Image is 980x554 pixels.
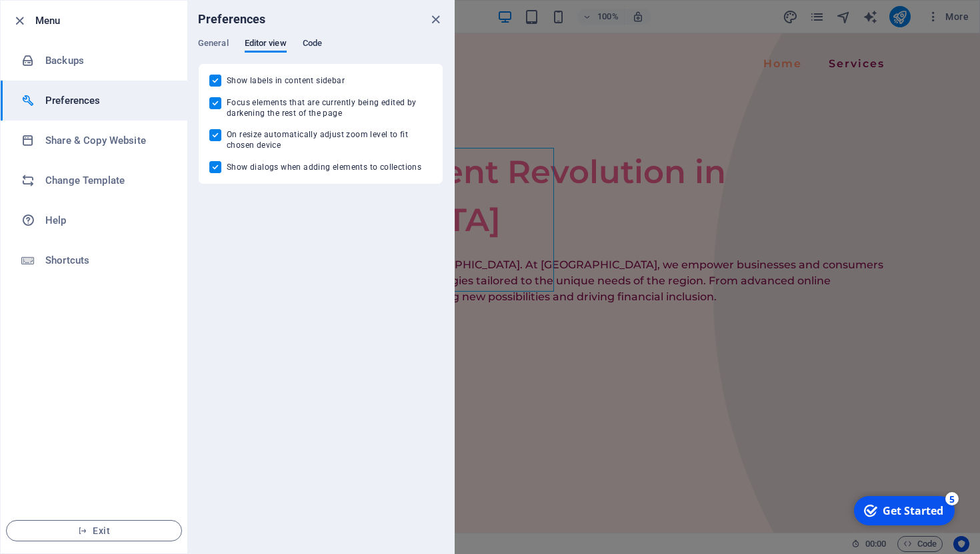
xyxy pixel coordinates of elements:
h6: Preferences [45,93,169,109]
h6: Backups [45,53,169,69]
span: Show labels in content sidebar [227,75,345,86]
h6: Preferences [198,11,266,27]
span: General [198,35,229,54]
h6: Menu [35,13,177,29]
button: close [427,11,443,27]
div: Get Started 5 items remaining, 0% complete [7,5,108,35]
span: On resize automatically adjust zoom level to fit chosen device [227,129,432,150]
div: 5 [99,1,112,15]
span: Exit [17,525,171,536]
a: Help [1,200,187,240]
span: Editor view [245,35,287,54]
button: Exit [6,520,182,541]
h6: Share & Copy Website [45,133,169,148]
h6: Shortcuts [45,252,169,268]
h6: Change Template [45,172,169,188]
span: Focus elements that are currently being edited by darkening the rest of the page [227,97,432,119]
span: Show dialogs when adding elements to collections [227,162,421,172]
div: Preferences [198,38,443,63]
h6: Help [45,212,169,228]
div: Get Started [36,13,97,27]
span: Code [303,35,322,54]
